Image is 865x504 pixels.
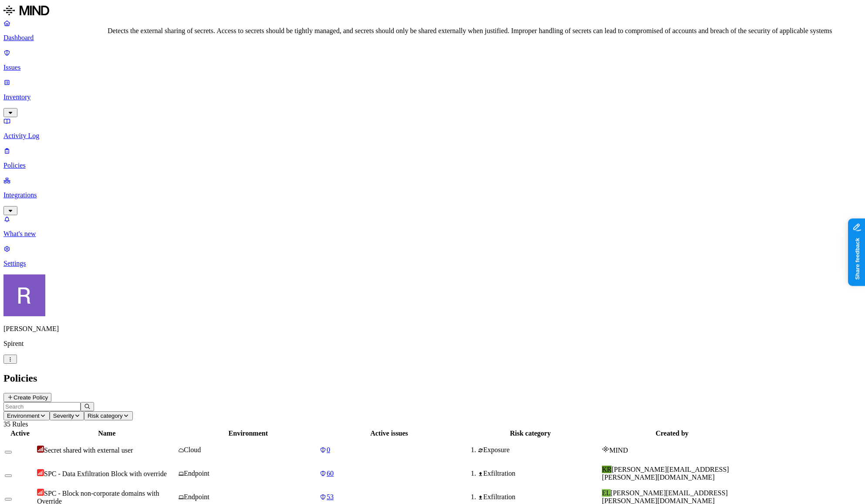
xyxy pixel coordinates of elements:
[3,176,862,214] a: Integrations
[184,446,201,453] span: Cloud
[3,3,49,17] img: MIND
[184,493,209,501] span: Endpoint
[602,430,742,437] div: Created by
[3,64,862,71] p: Issues
[327,470,334,477] span: 60
[179,430,318,437] div: Environment
[3,162,862,169] p: Policies
[320,493,459,501] a: 53
[53,413,74,419] span: Severity
[3,402,81,411] input: Search
[3,34,862,42] p: Dashboard
[7,413,40,419] span: Environment
[3,93,862,101] p: Inventory
[320,430,459,437] div: Active issues
[37,489,44,496] img: severity-high.svg
[184,470,209,477] span: Endpoint
[37,446,44,453] img: severity-critical.svg
[320,470,459,477] a: 60
[88,413,123,419] span: Risk category
[3,3,862,19] a: MIND
[602,446,609,453] img: mind-logo-icon.svg
[602,466,612,473] span: KR
[37,430,177,437] div: Name
[37,469,44,476] img: severity-high.svg
[3,78,862,116] a: Inventory
[5,430,35,437] div: Active
[3,340,862,348] p: Spirent
[3,147,862,169] a: Policies
[3,393,51,402] button: Create Policy
[3,245,862,267] a: Settings
[602,466,729,481] span: [PERSON_NAME][EMAIL_ADDRESS][PERSON_NAME][DOMAIN_NAME]
[327,446,330,453] span: 0
[3,230,862,238] p: What's new
[3,49,862,71] a: Issues
[3,372,862,384] h2: Policies
[3,191,862,199] p: Integrations
[609,446,628,454] span: MIND
[44,470,167,477] span: SPC - Data Exfiltration Block with override
[327,493,334,501] span: 53
[3,260,862,267] p: Settings
[3,19,862,42] a: Dashboard
[478,470,600,477] div: Exfiltration
[602,489,611,497] span: EL
[3,420,28,428] span: 35 Rules
[460,430,600,437] div: Risk category
[3,215,862,238] a: What's new
[320,446,459,454] a: 0
[3,132,862,140] p: Activity Log
[108,27,832,35] div: Detects the external sharing of secrets. Access to secrets should be tightly managed, and secrets...
[3,274,45,316] img: Rich Thompson
[478,446,600,454] div: Exposure
[3,117,862,140] a: Activity Log
[44,446,133,454] span: Secret shared with external user
[478,493,600,501] div: Exfiltration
